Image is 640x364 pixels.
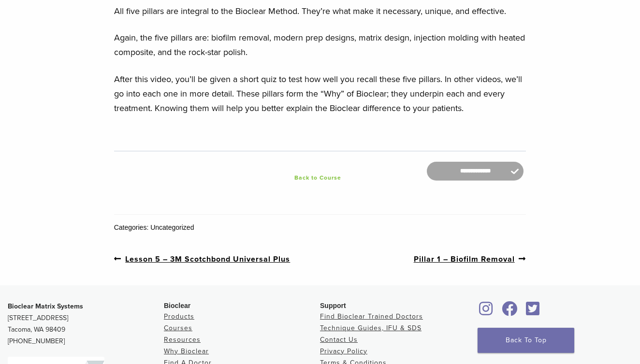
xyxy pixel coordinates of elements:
[164,312,194,321] a: Products
[114,223,526,233] div: Categories: Uncategorized
[320,312,423,321] a: Find Bioclear Trained Doctors
[320,336,358,344] a: Contact Us
[498,307,521,317] a: Bioclear
[211,172,425,183] a: Back to Course
[476,307,496,317] a: Bioclear
[320,324,422,332] a: Technique Guides, IFU & SDS
[478,328,574,353] a: Back To Top
[114,72,526,115] p: After this video, you’ll be given a short quiz to test how well you recall these five pillars. In...
[114,30,526,59] p: Again, the five pillars are: biofilm removal, modern prep designs, matrix design, injection moldi...
[320,302,346,309] span: Support
[8,301,164,347] p: [STREET_ADDRESS] Tacoma, WA 98409 [PHONE_NUMBER]
[114,253,291,265] a: Lesson 5 – 3M Scotchbond Universal Plus
[114,233,526,285] nav: Post Navigation
[164,347,209,355] a: Why Bioclear
[164,336,201,344] a: Resources
[523,307,543,317] a: Bioclear
[320,347,367,355] a: Privacy Policy
[164,302,190,309] span: Bioclear
[8,302,83,310] strong: Bioclear Matrix Systems
[114,4,526,18] p: All five pillars are integral to the Bioclear Method. They’re what make it necessary, unique, and...
[414,253,526,265] a: Pillar 1 – Biofilm Removal
[164,324,192,332] a: Courses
